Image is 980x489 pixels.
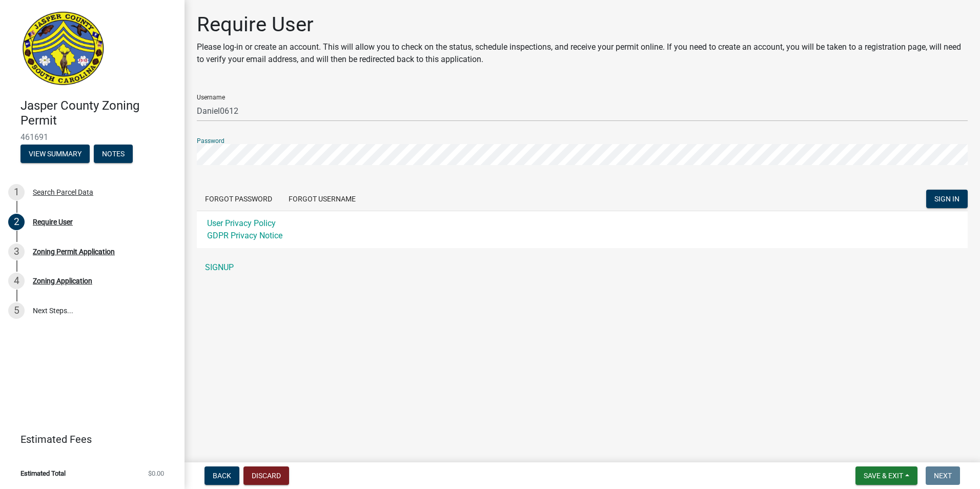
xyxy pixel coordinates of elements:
[8,184,25,200] div: 1
[33,218,73,226] div: Require User
[205,466,239,485] button: Back
[280,190,364,208] button: Forgot Username
[197,190,280,208] button: Forgot Password
[21,145,90,163] button: View Summary
[855,466,917,485] button: Save & Exit
[8,214,25,230] div: 2
[243,466,289,485] button: Discard
[207,218,276,228] a: User Privacy Policy
[94,145,133,163] button: Notes
[197,257,968,278] a: SIGNUP
[8,273,25,289] div: 4
[926,466,960,485] button: Next
[21,11,106,88] img: Jasper County, South Carolina
[148,470,164,477] span: $0.00
[8,429,168,450] a: Estimated Fees
[207,231,282,240] a: GDPR Privacy Notice
[8,243,25,260] div: 3
[21,470,66,477] span: Estimated Total
[197,41,968,66] p: Please log-in or create an account. This will allow you to check on the status, schedule inspecti...
[33,248,115,255] div: Zoning Permit Application
[8,302,25,319] div: 5
[21,98,176,128] h4: Jasper County Zoning Permit
[213,472,231,480] span: Back
[934,195,959,203] span: SIGN IN
[934,472,952,480] span: Next
[926,190,968,208] button: SIGN IN
[33,189,93,196] div: Search Parcel Data
[94,150,133,158] wm-modal-confirm: Notes
[197,12,968,37] h1: Require User
[21,150,90,158] wm-modal-confirm: Summary
[33,277,92,284] div: Zoning Application
[864,472,903,480] span: Save & Exit
[21,132,164,142] span: 461691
